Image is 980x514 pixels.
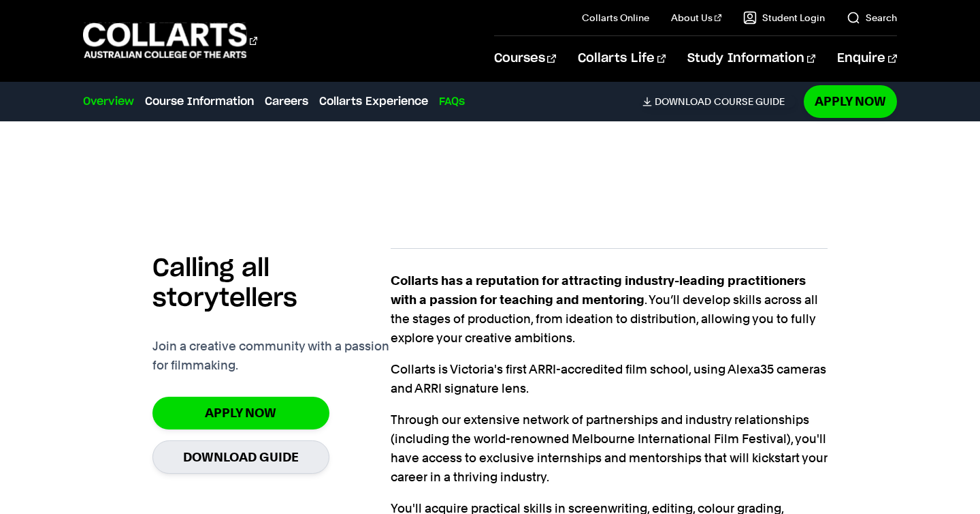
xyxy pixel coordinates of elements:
a: Courses [494,36,556,81]
p: . You’ll develop skills across all the stages of production, from ideation to distribution, allow... [391,271,828,348]
div: Go to homepage [83,21,257,60]
a: Search [847,11,897,25]
h2: Calling all storytellers [152,254,391,314]
a: Collarts Life [578,36,666,81]
span: Download [655,95,711,108]
a: FAQs [439,93,465,110]
a: Apply Now [804,85,897,117]
a: Course Information [145,93,254,110]
a: Collarts Experience [319,93,428,110]
a: Download Guide [152,440,329,474]
a: Careers [265,93,308,110]
p: Collarts is Victoria's first ARRI-accredited film school, using Alexa35 cameras and ARRI signatur... [391,360,828,398]
a: Collarts Online [582,11,649,25]
a: DownloadCourse Guide [642,95,796,108]
p: Join a creative community with a passion for filmmaking. [152,337,391,375]
p: Through our extensive network of partnerships and industry relationships (including the world-ren... [391,410,828,487]
a: Study Information [687,36,815,81]
strong: Collarts has a reputation for attracting industry-leading practitioners with a passion for teachi... [391,273,806,307]
a: Student Login [743,11,825,25]
a: About Us [671,11,721,25]
a: Enquire [837,36,896,81]
a: Overview [83,93,134,110]
a: Apply Now [152,397,329,429]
